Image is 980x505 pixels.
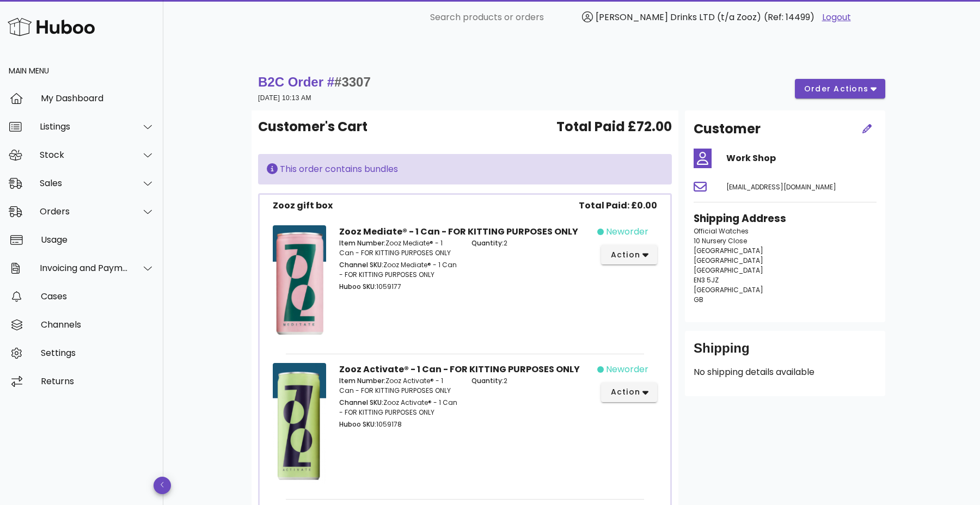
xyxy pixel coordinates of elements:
[795,79,885,98] button: order actions
[606,225,648,238] span: neworder
[334,75,371,89] span: #3307
[694,256,763,265] span: [GEOGRAPHIC_DATA]
[339,260,383,269] span: Channel SKU:
[764,11,814,23] span: (Ref: 14499)
[339,398,458,417] p: Zooz Activate® - 1 Can - FOR KITTING PURPOSES ONLY
[339,363,580,375] strong: Zooz Activate® - 1 Can - FOR KITTING PURPOSES ONLY
[41,319,155,330] div: Channels
[694,236,747,245] span: 10 Nursery Close
[41,376,155,386] div: Returns
[596,11,761,23] span: [PERSON_NAME] Drinks LTD (t/a Zooz)
[694,295,703,304] span: GB
[339,225,578,238] strong: Zooz Mediate® - 1 Can - FOR KITTING PURPOSES ONLY
[601,245,657,264] button: action
[804,83,869,95] span: order actions
[694,119,761,139] h2: Customer
[339,238,385,248] span: Item Number:
[273,225,326,339] img: Product Image
[822,11,851,24] a: Logout
[40,150,128,160] div: Stock
[726,152,877,165] h4: Work Shop
[339,260,458,280] p: Zooz Mediate® - 1 Can - FOR KITTING PURPOSES ONLY
[601,383,657,402] button: action
[726,182,836,192] span: [EMAIL_ADDRESS][DOMAIN_NAME]
[41,291,155,301] div: Cases
[606,363,648,376] span: neworder
[471,238,591,248] p: 2
[339,376,458,396] p: Zooz Activate® - 1 Can - FOR KITTING PURPOSES ONLY
[258,94,311,102] small: [DATE] 10:13 AM
[339,420,376,429] span: Huboo SKU:
[41,93,155,103] div: My Dashboard
[339,282,458,292] p: 1059177
[471,376,591,386] p: 2
[40,206,128,217] div: Orders
[694,285,763,294] span: [GEOGRAPHIC_DATA]
[471,376,504,385] span: Quantity:
[339,282,376,291] span: Huboo SKU:
[339,238,458,258] p: Zooz Mediate® - 1 Can - FOR KITTING PURPOSES ONLY
[40,178,128,188] div: Sales
[273,363,326,484] img: Product Image
[694,266,763,275] span: [GEOGRAPHIC_DATA]
[258,75,371,89] strong: B2C Order #
[694,340,877,366] div: Shipping
[694,246,763,255] span: [GEOGRAPHIC_DATA]
[273,199,333,212] div: Zooz gift box
[267,163,663,176] div: This order contains bundles
[579,199,657,212] span: Total Paid: £0.00
[610,386,640,398] span: action
[339,398,383,407] span: Channel SKU:
[694,226,749,236] span: Official Watches
[556,117,672,137] span: Total Paid £72.00
[694,211,877,226] h3: Shipping Address
[40,263,128,273] div: Invoicing and Payments
[610,249,640,261] span: action
[41,348,155,358] div: Settings
[339,420,458,429] p: 1059178
[694,366,877,379] p: No shipping details available
[258,117,367,137] span: Customer's Cart
[40,121,128,132] div: Listings
[471,238,504,248] span: Quantity:
[339,376,385,385] span: Item Number:
[694,275,719,285] span: EN3 5JZ
[8,15,95,39] img: Huboo Logo
[41,235,155,245] div: Usage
